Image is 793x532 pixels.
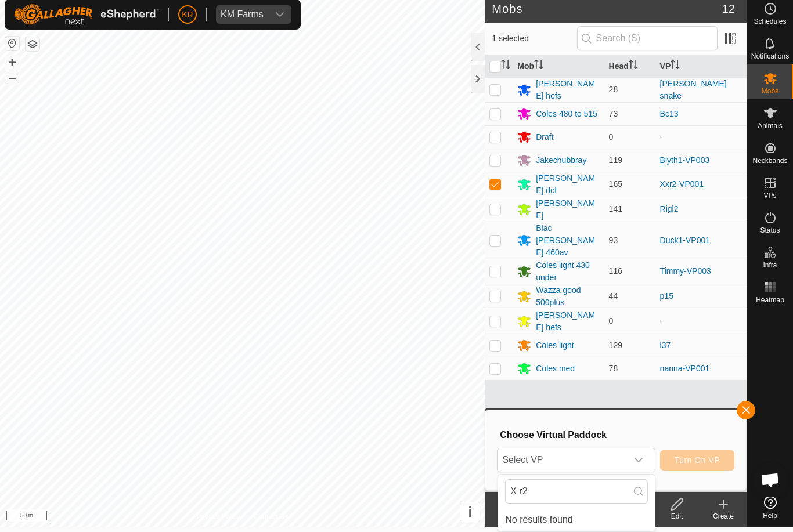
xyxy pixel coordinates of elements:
[216,5,268,24] span: KM Farms
[498,448,626,472] span: Select VP
[660,450,734,471] button: Turn On VP
[660,266,711,276] a: Timmy-VP003
[609,204,622,213] span: 141
[660,364,710,373] a: nanna-VP001
[536,222,599,259] div: Blac [PERSON_NAME] 460av
[268,5,291,24] div: dropdown trigger
[660,341,671,350] a: l37
[763,192,776,199] span: VPs
[182,9,193,21] span: KR
[660,204,679,213] a: Rigl2
[536,363,575,375] div: Coles med
[758,122,783,129] span: Animals
[627,448,650,472] div: dropdown trigger
[655,309,747,334] td: -
[609,179,622,189] span: 165
[760,227,780,234] span: Status
[505,479,648,504] input: Search
[629,61,638,71] p-sorticon: Activate to sort
[5,56,19,70] button: +
[536,108,597,120] div: Coles 480 to 515
[5,71,19,85] button: –
[536,259,599,284] div: Coles light 430 under
[536,284,599,309] div: Wazza good 500plus
[609,341,622,350] span: 129
[536,172,599,197] div: [PERSON_NAME] dcf
[660,291,673,301] a: p15
[609,266,622,276] span: 116
[660,109,679,118] a: Bc13
[654,511,700,522] div: Edit
[221,10,264,19] div: KM Farms
[501,61,510,71] p-sorticon: Activate to sort
[609,109,618,118] span: 73
[754,18,786,25] span: Schedules
[534,61,543,71] p-sorticon: Activate to sort
[609,155,622,165] span: 119
[498,508,655,531] li: No results found
[675,455,720,465] span: Turn On VP
[500,429,734,440] h3: Choose Virtual Paddock
[762,88,778,95] span: Mobs
[197,512,240,522] a: Privacy Policy
[536,154,586,167] div: Jakechubbray
[747,491,793,524] a: Help
[460,502,480,522] button: i
[536,309,599,334] div: [PERSON_NAME] hefs
[655,55,747,78] th: VP
[751,53,789,60] span: Notifications
[660,236,710,245] a: Duck1-VP001
[468,504,472,520] span: i
[763,512,777,519] span: Help
[609,236,618,245] span: 93
[660,155,710,165] a: Blyth1-VP003
[660,179,704,189] a: Xxr2-VP001
[14,4,159,25] img: Gallagher Logo
[753,462,788,497] div: Open chat
[498,508,655,531] ul: Option List
[536,197,599,222] div: [PERSON_NAME]
[577,26,718,50] input: Search (S)
[609,291,618,301] span: 44
[763,262,777,269] span: Infra
[655,125,747,149] td: -
[671,61,680,71] p-sorticon: Activate to sort
[609,85,618,94] span: 28
[513,55,604,78] th: Mob
[254,512,288,522] a: Contact Us
[609,132,614,142] span: 0
[609,316,614,325] span: 0
[604,55,655,78] th: Head
[609,364,618,373] span: 78
[536,131,553,143] div: Draft
[536,339,574,352] div: Coles light
[26,37,39,51] button: Map Layers
[492,32,576,45] span: 1 selected
[492,2,722,16] h2: Mobs
[660,79,727,100] a: [PERSON_NAME] snake
[5,37,19,50] button: Reset Map
[752,157,787,164] span: Neckbands
[700,511,747,522] div: Create
[536,78,599,102] div: [PERSON_NAME] hefs
[756,296,784,303] span: Heatmap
